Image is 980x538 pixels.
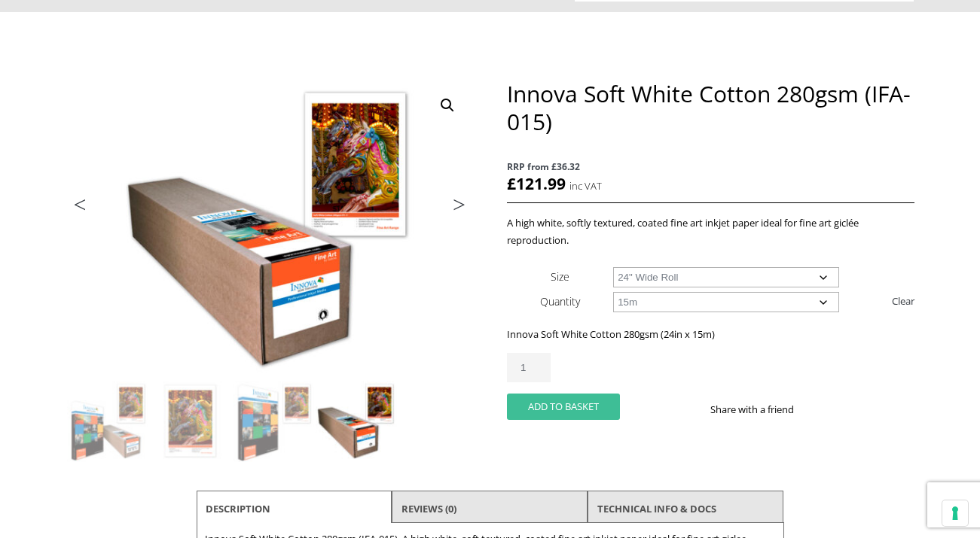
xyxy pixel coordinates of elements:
img: facebook sharing button [812,403,824,415]
a: Clear options [892,289,914,313]
button: Your consent preferences for tracking technologies [942,500,968,526]
img: Innova Soft White Cotton 280gsm (IFA-015) - Image 4 [316,381,397,462]
img: Innova Soft White Cotton 280gsm (IFA-015) - Image 3 [233,381,314,462]
a: View full-screen image gallery [434,92,461,119]
p: Innova Soft White Cotton 280gsm (24in x 15m) [507,326,914,343]
span: £ [507,173,516,194]
img: twitter sharing button [830,403,842,415]
label: Quantity [540,294,580,309]
input: Product quantity [507,353,551,382]
button: Add to basket [507,394,620,420]
img: Innova Soft White Cotton 280gsm (IFA-015) [67,381,148,462]
a: Description [206,495,270,522]
label: Size [551,269,569,284]
img: email sharing button [848,403,860,415]
span: RRP from £36.32 [507,158,914,175]
p: A high white, softly textured, coated fine art inkjet paper ideal for fine art giclée reproduction. [507,214,914,249]
a: Reviews (0) [401,495,456,522]
p: Share with a friend [710,401,812,418]
img: Innova Soft White Cotton 280gsm (IFA-015) - Image 2 [150,381,231,462]
h1: Innova Soft White Cotton 280gsm (IFA-015) [507,80,914,135]
bdi: 121.99 [507,173,566,194]
a: TECHNICAL INFO & DOCS [597,495,716,522]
